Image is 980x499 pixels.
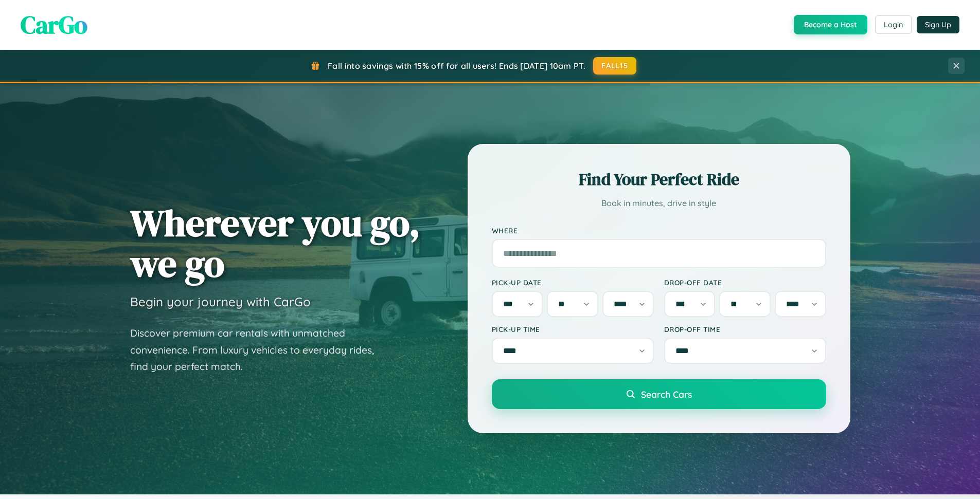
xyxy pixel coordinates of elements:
[492,379,826,409] button: Search Cars
[130,202,420,284] h1: Wherever you go, we go
[492,226,826,235] label: Where
[21,8,87,42] span: CarGo
[664,278,826,287] label: Drop-off Date
[492,278,654,287] label: Pick-up Date
[492,168,826,191] h2: Find Your Perfect Ride
[492,325,654,334] label: Pick-up Time
[875,15,912,34] button: Login
[593,57,636,75] button: FALL15
[641,389,692,400] span: Search Cars
[917,16,959,33] button: Sign Up
[130,325,387,375] p: Discover premium car rentals with unmatched convenience. From luxury vehicles to everyday rides, ...
[664,325,826,334] label: Drop-off Time
[130,294,311,309] h3: Begin your journey with CarGo
[794,15,867,34] button: Become a Host
[492,196,826,211] p: Book in minutes, drive in style
[328,61,585,71] span: Fall into savings with 15% off for all users! Ends [DATE] 10am PT.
